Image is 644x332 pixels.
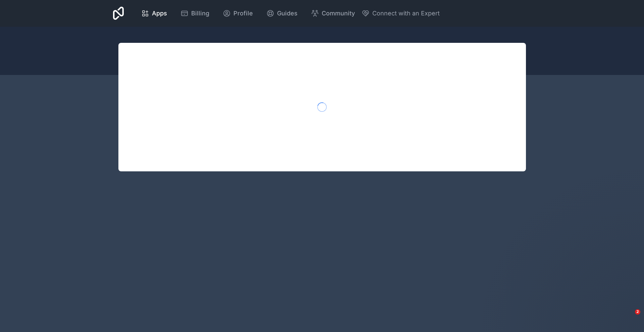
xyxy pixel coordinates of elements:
[217,6,258,21] a: Profile
[322,9,355,18] span: Community
[621,309,637,325] iframe: Intercom live chat
[175,6,215,21] a: Billing
[191,9,209,18] span: Billing
[372,9,440,18] span: Connect with an Expert
[152,9,167,18] span: Apps
[233,9,253,18] span: Profile
[261,6,303,21] a: Guides
[635,309,640,315] span: 2
[362,9,440,18] button: Connect with an Expert
[306,6,360,21] a: Community
[277,9,298,18] span: Guides
[136,6,172,21] a: Apps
